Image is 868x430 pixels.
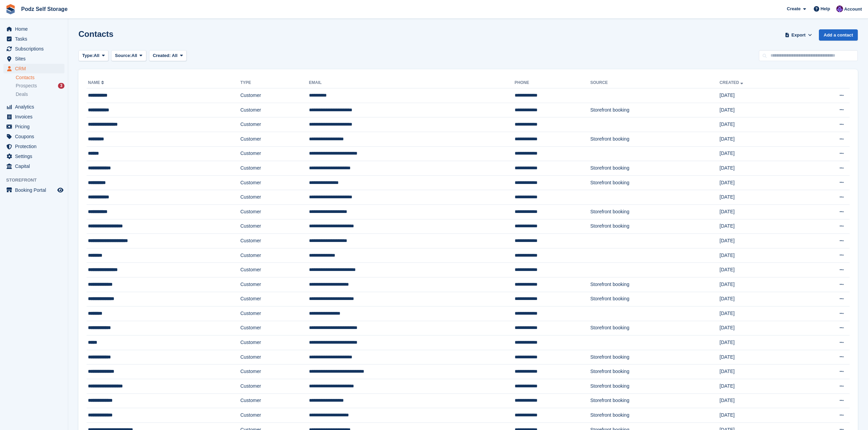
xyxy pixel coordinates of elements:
[15,152,56,161] span: Settings
[720,335,802,350] td: [DATE]
[15,54,56,63] span: Sites
[720,219,802,234] td: [DATE]
[3,152,64,161] a: menu
[720,146,802,161] td: [DATE]
[590,292,720,306] td: Storefront booking
[720,234,802,248] td: [DATE]
[590,132,720,146] td: Storefront booking
[240,77,309,88] th: Type
[590,364,720,379] td: Storefront booking
[792,32,806,39] span: Export
[240,263,309,277] td: Customer
[240,219,309,234] td: Customer
[3,132,64,141] a: menu
[82,52,94,59] span: Type:
[115,52,131,59] span: Source:
[5,4,16,14] img: stora-icon-8386f47178a22dfd0bd8f6a31ec36ba5ce8667c1dd55bd0f319d3a0aa187defe.svg
[88,80,105,85] a: Name
[149,50,187,61] button: Created: All
[720,204,802,219] td: [DATE]
[720,88,802,103] td: [DATE]
[6,177,68,184] span: Storefront
[78,29,114,39] h1: Contacts
[16,83,37,89] span: Prospects
[18,3,70,15] a: Podz Self Storage
[240,161,309,176] td: Customer
[844,6,862,13] span: Account
[240,117,309,132] td: Customer
[720,263,802,277] td: [DATE]
[240,350,309,364] td: Customer
[111,50,146,61] button: Source: All
[720,321,802,335] td: [DATE]
[240,234,309,248] td: Customer
[590,175,720,190] td: Storefront booking
[16,74,64,81] a: Contacts
[720,292,802,306] td: [DATE]
[240,248,309,263] td: Customer
[787,5,800,12] span: Create
[590,350,720,364] td: Storefront booking
[783,29,813,41] button: Export
[590,379,720,394] td: Storefront booking
[836,5,843,12] img: Jawed Chowdhary
[240,321,309,335] td: Customer
[720,248,802,263] td: [DATE]
[720,175,802,190] td: [DATE]
[16,82,64,89] a: Prospects 3
[56,186,64,194] a: Preview store
[590,321,720,335] td: Storefront booking
[819,29,858,41] a: Add a contact
[720,190,802,205] td: [DATE]
[240,364,309,379] td: Customer
[720,364,802,379] td: [DATE]
[720,350,802,364] td: [DATE]
[15,64,56,73] span: CRM
[15,185,56,195] span: Booking Portal
[720,379,802,394] td: [DATE]
[78,50,108,61] button: Type: All
[15,161,56,171] span: Capital
[240,175,309,190] td: Customer
[172,53,178,58] span: All
[15,122,56,131] span: Pricing
[15,132,56,141] span: Coupons
[3,112,64,121] a: menu
[720,306,802,321] td: [DATE]
[240,88,309,103] td: Customer
[720,103,802,117] td: [DATE]
[240,190,309,205] td: Customer
[720,80,745,85] a: Created
[720,393,802,408] td: [DATE]
[590,77,720,88] th: Source
[590,219,720,234] td: Storefront booking
[3,102,64,112] a: menu
[240,408,309,423] td: Customer
[3,44,64,54] a: menu
[821,5,830,12] span: Help
[309,77,515,88] th: Email
[240,292,309,306] td: Customer
[3,142,64,151] a: menu
[590,204,720,219] td: Storefront booking
[240,379,309,394] td: Customer
[240,146,309,161] td: Customer
[3,161,64,171] a: menu
[15,102,56,112] span: Analytics
[240,335,309,350] td: Customer
[15,112,56,121] span: Invoices
[240,393,309,408] td: Customer
[590,408,720,423] td: Storefront booking
[590,161,720,176] td: Storefront booking
[720,277,802,292] td: [DATE]
[3,24,64,34] a: menu
[3,64,64,73] a: menu
[3,54,64,63] a: menu
[15,24,56,34] span: Home
[240,204,309,219] td: Customer
[94,52,100,59] span: All
[15,142,56,151] span: Protection
[3,122,64,131] a: menu
[16,91,64,98] a: Deals
[16,91,28,98] span: Deals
